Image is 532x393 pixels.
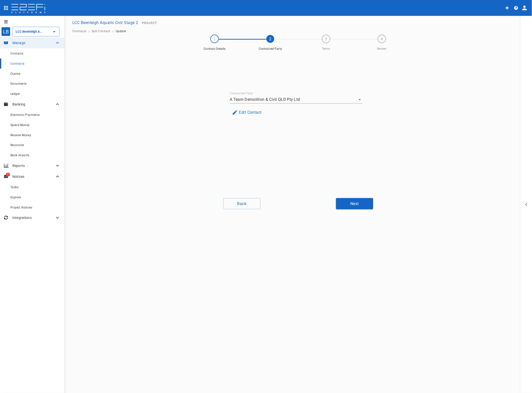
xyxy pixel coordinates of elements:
span: Spend Money [10,123,29,127]
span: Ledger [10,92,20,96]
span: Reconcile [10,143,24,147]
nav: breadcrumb [72,29,524,33]
span: Terms [314,47,338,51]
a: Contracts [72,29,86,33]
p: Notices [12,174,55,179]
span: Project [142,21,157,25]
span: Contracted Party [258,47,283,51]
button: LCC Beenleigh Aquatic Cntr Stage 2 [70,18,140,27]
li: › [88,31,90,32]
li: › [112,31,114,32]
span: Contracts [10,62,25,65]
span: Contacts [10,52,23,55]
a: Update [116,29,126,33]
span: Review [369,47,394,51]
button: Open [51,28,58,35]
div: LB [1,27,10,36]
span: Documents [10,82,27,85]
span: Tasks [10,185,19,189]
span: Electronic Payments [10,113,40,117]
span: Bank Imports [10,154,29,157]
p: Banking [12,102,55,107]
button: Edit Contact [230,107,264,117]
p: Manage [12,40,55,45]
p: Integrations [12,215,55,220]
button: Next [336,198,373,209]
input: LCC Beenleigh Aquatic Cntr Stage 2 [14,29,43,34]
button: Back [223,198,260,209]
label: Contracted Party [230,91,253,95]
span: Claims [10,72,20,76]
span: 7 [6,173,10,177]
span: Contract Details [202,47,227,51]
span: Explore [10,196,21,199]
span: Project Notices [10,206,32,209]
p: Reports [12,163,55,168]
button: Open [356,96,363,103]
a: Sub Contract [92,29,111,33]
span: Receive Money [10,133,31,137]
